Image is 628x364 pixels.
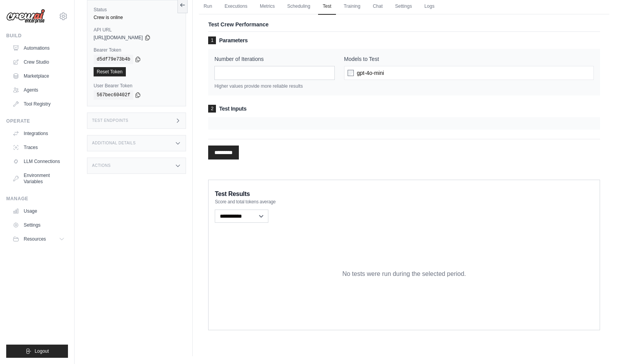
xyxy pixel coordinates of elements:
[208,105,216,113] span: 2
[9,56,68,68] a: Crew Studio
[6,9,45,24] img: Logo
[9,127,68,140] a: Integrations
[35,348,49,354] span: Logout
[94,83,179,89] label: User Bearer Token
[9,70,68,82] a: Marketplace
[6,345,68,358] button: Logout
[215,199,276,205] span: Score and total tokens average
[208,36,600,44] h3: Parameters
[9,141,68,154] a: Traces
[94,55,133,64] code: d5df79e73b4b
[208,36,216,44] span: 1
[6,118,68,124] div: Operate
[6,33,68,39] div: Build
[94,47,179,53] label: Bearer Token
[208,21,600,28] p: Test Crew Performance
[9,169,68,188] a: Environment Variables
[214,83,335,89] p: Higher values provide more reliable results
[9,98,68,110] a: Tool Registry
[94,90,133,100] code: 567bec60402f
[94,67,126,76] a: Reset Token
[9,205,68,217] a: Usage
[92,163,111,168] h3: Actions
[214,55,335,63] label: Number of Iterations
[94,27,179,33] label: API URL
[94,14,179,21] div: Crew is online
[92,141,136,146] h3: Additional Details
[94,7,179,13] label: Status
[92,118,129,123] h3: Test Endpoints
[6,196,68,202] div: Manage
[357,69,384,77] span: gpt-4o-mini
[9,84,68,96] a: Agents
[9,219,68,231] a: Settings
[9,233,68,245] button: Resources
[24,236,46,242] span: Resources
[9,42,68,54] a: Automations
[589,327,628,364] iframe: Chat Widget
[208,105,600,113] h3: Test Inputs
[215,189,250,199] span: Test Results
[9,155,68,168] a: LLM Connections
[94,35,143,41] span: [URL][DOMAIN_NAME]
[342,269,466,279] p: No tests were run during the selected period.
[344,55,594,63] label: Models to Test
